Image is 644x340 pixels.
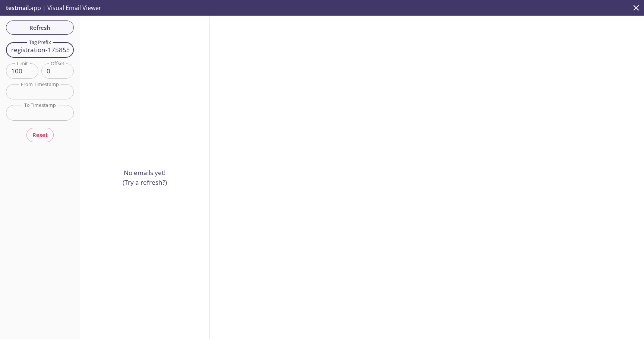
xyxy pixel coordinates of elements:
span: testmail [6,4,29,12]
p: No emails yet! (Try a refresh?) [123,168,167,187]
span: Reset [32,130,48,140]
button: Refresh [6,20,74,35]
span: Refresh [12,23,68,32]
button: Reset [26,128,54,142]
